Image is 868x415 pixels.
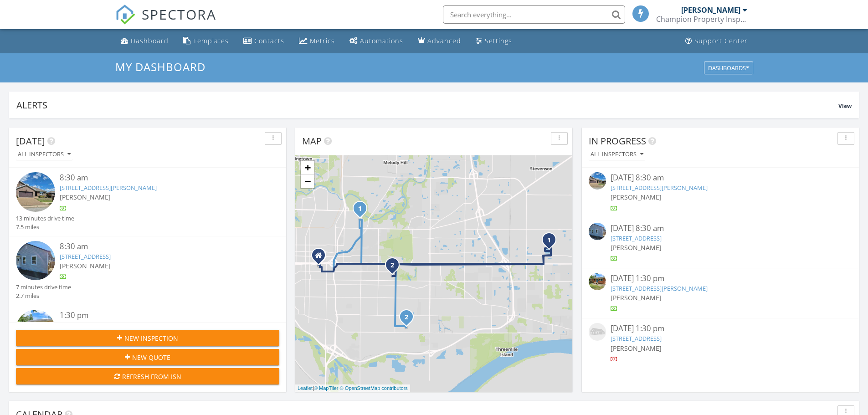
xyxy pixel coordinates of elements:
[16,172,279,231] a: 8:30 am [STREET_ADDRESS][PERSON_NAME] [PERSON_NAME] 13 minutes drive time 7.5 miles
[60,252,111,261] a: [STREET_ADDRESS]
[472,33,516,50] a: Settings
[60,241,257,252] div: 8:30 am
[406,317,412,322] div: 1916 Carol Dr, Evansville, IN 47714
[589,223,606,240] img: 9322300%2Fcover_photos%2Fmt8jXrIf0E6WM3PpKj5F%2Fsmall.9322300-1756301663744
[682,33,751,50] a: Support Center
[16,99,838,111] div: Alerts
[193,36,229,45] div: Templates
[589,323,852,364] a: [DATE] 1:30 pm [STREET_ADDRESS] [PERSON_NAME]
[589,323,606,340] img: house-placeholder-square-ca63347ab8c70e15b013bc22427d3df0f7f082c62ce06d78aee8ec4e70df452f.jpg
[589,273,606,290] img: 9345677%2Fcover_photos%2FSxDPN2OE2lk5xBqOjitN%2Fsmall.9345677-1756318885077
[301,161,314,174] a: Zoom in
[681,5,740,15] div: [PERSON_NAME]
[131,36,169,45] div: Dashboard
[18,151,71,158] div: All Inspectors
[611,193,662,201] span: [PERSON_NAME]
[16,310,55,349] img: 9345677%2Fcover_photos%2FSxDPN2OE2lk5xBqOjitN%2Fsmall.9345677-1756318885077
[694,36,748,45] div: Support Center
[611,323,830,334] div: [DATE] 1:30 pm
[16,368,279,384] button: Refresh from ISN
[60,321,157,329] a: [STREET_ADDRESS][PERSON_NAME]
[314,385,339,391] a: © MapTiler
[704,61,753,74] button: Dashboards
[16,241,55,280] img: 9322300%2Fcover_photos%2Fmt8jXrIf0E6WM3PpKj5F%2Fsmall.9322300-1756301663744
[117,33,172,50] a: Dashboard
[254,36,284,45] div: Contacts
[427,36,461,45] div: Advanced
[392,265,398,270] div: 3008 E Cherry, Evansville, IN 47714
[16,135,45,147] span: [DATE]
[405,314,408,321] i: 2
[656,15,747,24] div: Champion Property Inspection LLC
[611,243,662,252] span: [PERSON_NAME]
[390,262,394,269] i: 2
[16,172,55,211] img: 9322337%2Fcover_photos%2FbudKWlMWdFscmzSW5EQv%2Fsmall.9322337-1756313520575
[60,172,257,184] div: 8:30 am
[60,184,157,192] a: [STREET_ADDRESS][PERSON_NAME]
[318,255,324,261] div: 815 John St. Suite 110, Evasnville IN 47713
[16,349,279,365] button: New Quote
[589,149,645,161] button: All Inspectors
[295,33,339,50] a: Metrics
[16,330,279,346] button: New Inspection
[589,172,606,190] img: 9322337%2Fcover_photos%2FbudKWlMWdFscmzSW5EQv%2Fsmall.9322337-1756313520575
[591,151,643,158] div: All Inspectors
[298,385,313,391] a: Leaflet
[115,5,135,25] img: The Best Home Inspection Software - Spectora
[124,333,178,343] span: New Inspection
[414,33,465,50] a: Advanced
[611,273,830,284] div: [DATE] 1:30 pm
[132,353,170,362] span: New Quote
[240,33,288,50] a: Contacts
[589,223,852,263] a: [DATE] 8:30 am [STREET_ADDRESS] [PERSON_NAME]
[60,193,111,201] span: [PERSON_NAME]
[115,12,216,31] a: SPECTORA
[310,36,335,45] div: Metrics
[547,237,551,244] i: 1
[360,36,403,45] div: Automations
[611,334,662,343] a: [STREET_ADDRESS]
[60,261,111,270] span: [PERSON_NAME]
[838,102,852,110] span: View
[611,184,708,192] a: [STREET_ADDRESS][PERSON_NAME]
[443,5,625,24] input: Search everything...
[60,310,257,321] div: 1:30 pm
[23,372,272,381] div: Refresh from ISN
[180,33,232,50] a: Templates
[611,293,662,302] span: [PERSON_NAME]
[611,234,662,242] a: [STREET_ADDRESS]
[301,174,314,188] a: Zoom out
[142,5,216,24] span: SPECTORA
[16,283,71,292] div: 7 minutes drive time
[340,385,408,391] a: © OpenStreetMap contributors
[16,149,72,161] button: All Inspectors
[16,241,279,300] a: 8:30 am [STREET_ADDRESS] [PERSON_NAME] 7 minutes drive time 2.7 miles
[589,135,646,147] span: In Progress
[360,208,365,214] div: 2003 Hercules Ave, Evansville, IN 47711
[485,36,512,45] div: Settings
[358,206,362,212] i: 1
[589,273,852,313] a: [DATE] 1:30 pm [STREET_ADDRESS][PERSON_NAME] [PERSON_NAME]
[549,240,555,245] div: 9820 Arbor Lake Dr, Newburgh, IN 47630
[611,223,830,234] div: [DATE] 8:30 am
[611,284,708,292] a: [STREET_ADDRESS][PERSON_NAME]
[708,65,749,71] div: Dashboards
[346,33,407,50] a: Automations (Basic)
[295,384,410,392] div: |
[16,223,74,231] div: 7.5 miles
[16,310,279,369] a: 1:30 pm [STREET_ADDRESS][PERSON_NAME] [PERSON_NAME] 9 minutes drive time 4.5 miles
[611,172,830,184] div: [DATE] 8:30 am
[302,135,322,147] span: Map
[115,59,205,74] span: My Dashboard
[589,172,852,213] a: [DATE] 8:30 am [STREET_ADDRESS][PERSON_NAME] [PERSON_NAME]
[16,214,74,223] div: 13 minutes drive time
[611,344,662,353] span: [PERSON_NAME]
[16,292,71,300] div: 2.7 miles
